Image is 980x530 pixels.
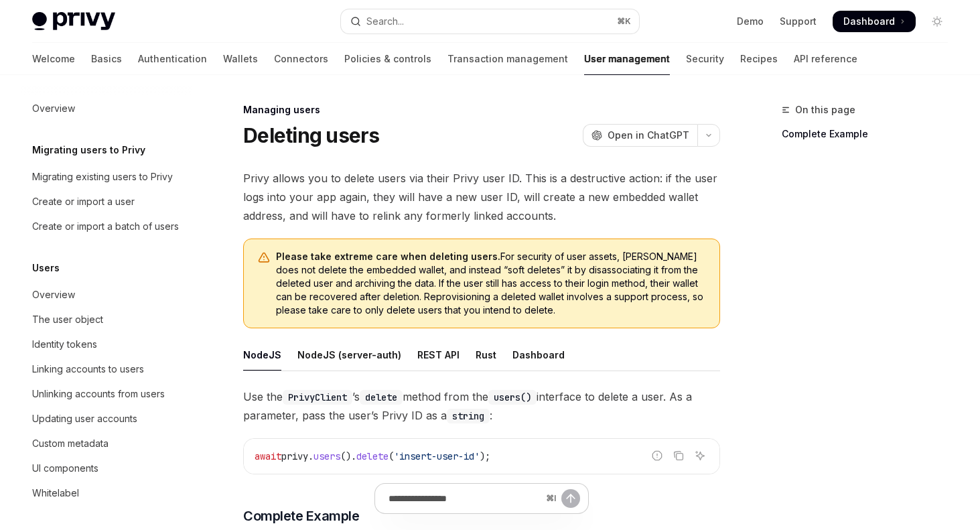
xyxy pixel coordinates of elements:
a: Dashboard [833,11,916,32]
div: REST API [417,339,460,371]
div: Search... [366,13,404,29]
strong: Please take extreme care when deleting users. [276,251,500,262]
a: Authentication [138,43,207,75]
span: (). [340,450,356,462]
a: Welcome [32,43,75,75]
div: Migrating existing users to Privy [32,169,173,185]
a: Whitelabel [21,481,193,505]
h5: Migrating users to Privy [32,142,145,158]
span: Dashboard [843,15,895,28]
span: Open in ChatGPT [608,129,689,142]
span: privy [281,450,308,462]
a: Complete Example [782,123,959,145]
a: Overview [21,96,193,121]
h5: Users [32,260,60,276]
a: Demo [737,15,764,28]
button: Open in ChatGPT [583,124,697,147]
img: light logo [32,12,115,31]
button: Send message [561,489,580,508]
code: string [447,409,490,423]
a: Unlinking accounts from users [21,382,193,406]
div: Linking accounts to users [32,361,144,377]
div: Dashboard [512,339,565,371]
span: Use the ’s method from the interface to delete a user. As a parameter, pass the user’s Privy ID a... [243,387,720,425]
span: 'insert-user-id' [394,450,480,462]
a: Overview [21,283,193,307]
a: Connectors [274,43,328,75]
a: UI components [21,456,193,480]
a: Recipes [740,43,778,75]
span: ( [389,450,394,462]
div: The user object [32,312,103,328]
span: . [308,450,313,462]
a: Policies & controls [344,43,431,75]
div: Create or import a user [32,194,135,210]
span: users [313,450,340,462]
a: Updating user accounts [21,407,193,431]
a: Create or import a user [21,190,193,214]
code: PrivyClient [283,390,352,405]
div: Overview [32,287,75,303]
a: Security [686,43,724,75]
span: Privy allows you to delete users via their Privy user ID. This is a destructive action: if the us... [243,169,720,225]
a: Create or import a batch of users [21,214,193,239]
a: Linking accounts to users [21,357,193,381]
code: delete [360,390,403,405]
button: Report incorrect code [648,447,666,464]
svg: Warning [257,251,271,265]
a: Custom metadata [21,432,193,456]
a: Basics [91,43,122,75]
span: await [255,450,281,462]
div: NodeJS [243,339,281,371]
div: NodeJS (server-auth) [297,339,401,371]
code: users() [488,390,537,405]
a: Support [780,15,817,28]
span: For security of user assets, [PERSON_NAME] does not delete the embedded wallet, and instead “soft... [276,250,706,317]
div: Custom metadata [32,436,109,452]
div: Unlinking accounts from users [32,386,165,402]
a: User management [584,43,670,75]
input: Ask a question... [389,484,541,513]
button: Copy the contents from the code block [670,447,687,464]
button: Open search [341,9,639,34]
span: delete [356,450,389,462]
div: Updating user accounts [32,411,137,427]
a: Wallets [223,43,258,75]
div: Managing users [243,103,720,117]
a: Transaction management [447,43,568,75]
a: The user object [21,308,193,332]
span: ); [480,450,490,462]
div: Rust [476,339,496,371]
a: Migrating existing users to Privy [21,165,193,189]
div: Create or import a batch of users [32,218,179,235]
a: Identity tokens [21,332,193,356]
div: Whitelabel [32,485,79,501]
a: API reference [794,43,857,75]
div: UI components [32,460,98,476]
div: Identity tokens [32,336,97,352]
div: Overview [32,101,75,117]
button: Ask AI [691,447,709,464]
span: ⌘ K [617,16,631,27]
h1: Deleting users [243,123,380,147]
span: On this page [795,102,855,118]
button: Toggle dark mode [926,11,948,32]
